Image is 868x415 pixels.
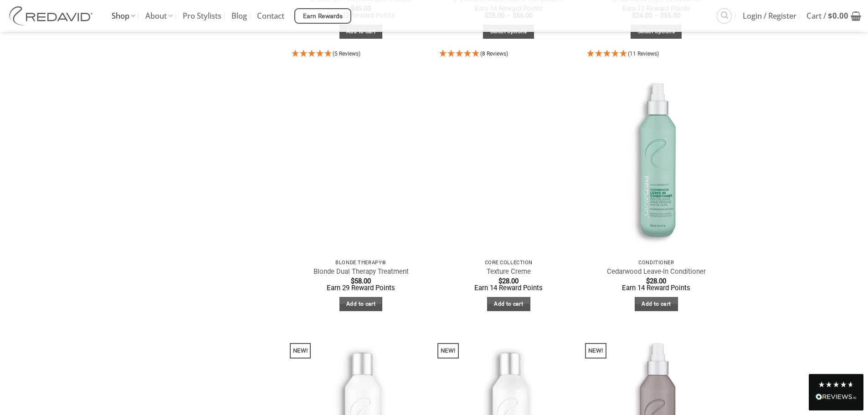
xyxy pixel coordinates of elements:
span: Earn 14 Reward Points [474,284,543,292]
span: Login / Register [743,5,796,27]
div: 4.8 Stars [818,381,854,388]
img: REDAVID Blonde Dual Therapy for Blonde and Highlighted Hair [292,69,431,254]
a: Cedarwood Leave-In Conditioner [607,267,706,276]
a: Add to cart: “Blonde Dual Therapy Treatment” [339,297,383,311]
img: REVIEWS.io [816,394,857,400]
a: Add to cart: “Cedarwood Leave-In Conditioner” [635,297,678,311]
span: Earn Rewards [303,11,343,21]
a: Earn Rewards [294,8,351,24]
p: Core Collection [444,260,574,266]
a: Add to cart: “Texture Creme” [487,297,530,311]
p: Conditioner [591,260,721,266]
div: 5 Stars - 8 Reviews [439,48,578,61]
bdi: 28.00 [498,277,519,285]
div: Read All Reviews [816,392,857,404]
span: Earn 29 Reward Points [327,284,395,292]
img: REDAVID Salon Products | United States [7,6,98,26]
bdi: 0.00 [828,10,848,21]
a: Blonde Dual Therapy Treatment [313,267,409,276]
div: 5 Stars - 5 Reviews [292,48,431,61]
img: REDAVID Cedarwood Leave-in Conditioner - 1 [587,69,726,254]
span: Earn 14 Reward Points [622,284,690,292]
bdi: 28.00 [646,277,666,285]
a: Search [717,8,732,23]
div: Read All Reviews [809,374,863,410]
span: (11 Reviews) [628,51,659,57]
bdi: 58.00 [351,277,371,285]
span: (5 Reviews) [333,51,360,57]
span: $ [646,277,650,285]
span: Cart / [806,5,848,27]
span: $ [498,277,502,285]
img: REDAVID Texture Creme [439,69,578,254]
a: Texture Creme [487,267,531,276]
span: $ [351,277,354,285]
div: 5 Stars - 11 Reviews [587,48,726,61]
span: $ [828,10,832,21]
span: (8 Reviews) [480,51,508,57]
p: Blonde Therapy® [296,260,426,266]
